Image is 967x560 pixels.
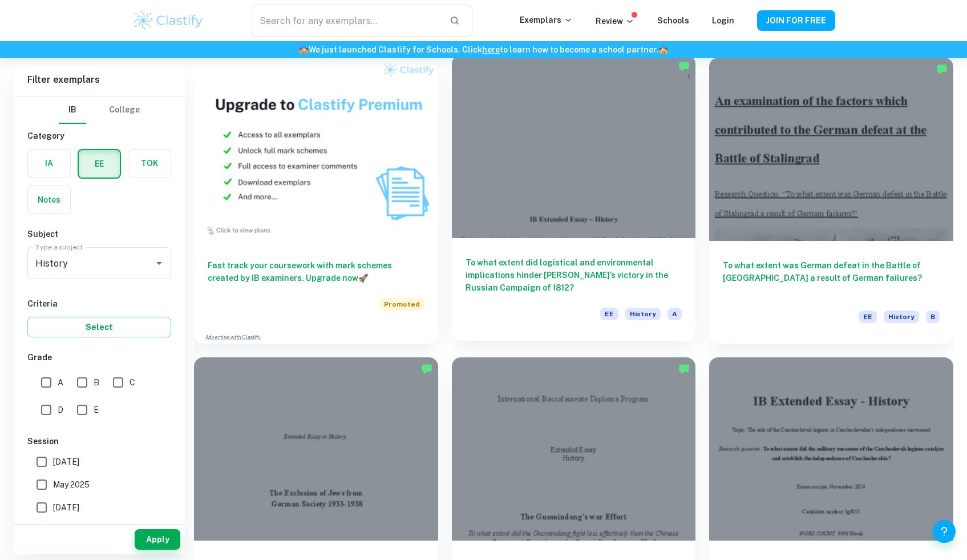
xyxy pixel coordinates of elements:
button: Open [151,255,167,271]
span: Promoted [379,298,424,311]
button: IA [28,150,70,177]
span: B [926,311,940,323]
span: 🏫 [299,45,309,54]
h6: Subject [27,228,171,240]
a: Login [712,16,734,25]
h6: To what extent did logistical and environmental implications hinder [PERSON_NAME]’s victory in th... [466,256,682,294]
span: A [667,308,682,320]
button: Apply [135,529,180,550]
span: [DATE] [53,456,79,468]
button: IB [59,96,86,124]
p: Review [596,15,634,27]
span: EE [600,308,618,320]
img: Marked [678,363,690,374]
span: May 2025 [53,478,90,491]
img: Clastify logo [132,9,205,32]
span: D [58,404,63,416]
h6: Criteria [27,297,171,310]
span: A [58,376,63,389]
span: 🏫 [658,45,668,54]
h6: We just launched Clastify for Schools. Click to learn how to become a school partner. [2,43,965,56]
img: Thumbnail [194,58,438,241]
button: JOIN FOR FREE [757,10,835,31]
a: here [482,45,500,54]
h6: To what extent was German defeat in the Battle of [GEOGRAPHIC_DATA] a result of German failures? [723,259,940,297]
button: Notes [28,186,70,213]
img: Marked [678,61,690,72]
span: EE [859,311,877,323]
span: History [884,311,919,323]
a: Advertise with Clastify [205,333,261,341]
button: EE [79,150,120,178]
div: Filter type choice [59,96,140,124]
span: C [130,376,135,389]
a: Schools [657,16,689,25]
span: History [625,308,661,320]
a: To what extent did logistical and environmental implications hinder [PERSON_NAME]’s victory in th... [452,58,696,344]
h6: Category [27,130,171,142]
button: Select [27,317,171,337]
button: Help and Feedback [933,520,956,543]
p: Exemplars [520,14,573,26]
label: Type a subject [35,242,83,252]
span: 🚀 [358,273,368,283]
span: [DATE] [53,501,79,514]
img: Marked [936,63,948,75]
button: College [109,96,140,124]
h6: Session [27,435,171,448]
a: To what extent was German defeat in the Battle of [GEOGRAPHIC_DATA] a result of German failures?E... [709,58,953,344]
button: TOK [128,150,171,177]
h6: Fast track your coursework with mark schemes created by IB examiners. Upgrade now [208,259,424,284]
span: B [94,376,99,389]
h6: Grade [27,351,171,364]
span: E [94,404,99,416]
h6: Filter exemplars [14,64,185,96]
input: Search for any exemplars... [252,5,440,37]
img: Marked [421,363,432,374]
